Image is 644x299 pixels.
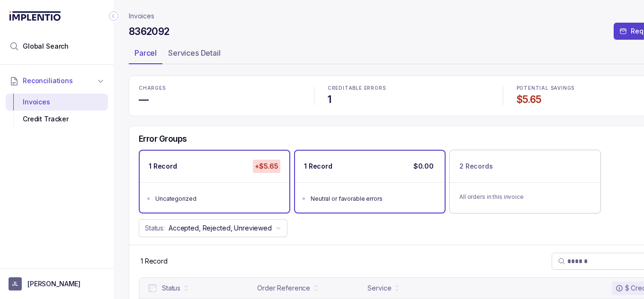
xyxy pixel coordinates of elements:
input: checkbox-checkbox [149,284,156,292]
p: [PERSON_NAME] [27,279,80,289]
p: CREDITABLE ERRORS [328,85,490,91]
span: Global Search [23,42,69,51]
p: $0.00 [411,160,436,173]
p: Accepted, Rejected, Unreviewed [169,223,272,233]
h4: 1 [328,93,490,106]
div: Invoices [13,94,100,111]
span: User initials [9,277,22,290]
div: Credit Tracker [13,111,100,128]
h4: 8362092 [129,25,170,38]
div: Status [162,283,180,293]
button: Reconciliations [6,70,108,91]
div: Neutral or favorable errors [311,194,435,204]
button: User initials[PERSON_NAME] [9,277,105,290]
p: CHARGES [139,85,301,91]
div: Reconciliations [6,92,108,130]
p: Services Detail [168,47,221,59]
span: Reconciliations [23,76,73,85]
div: Remaining page entries [141,256,168,266]
h4: — [139,93,301,106]
p: 1 Record [141,256,168,266]
p: +$5.65 [253,160,280,173]
div: Uncategorized [155,194,279,204]
button: Status:Accepted, Rejected, Unreviewed [139,219,287,237]
li: Tab Services Detail [162,45,226,64]
p: Status: [145,223,165,233]
a: Invoices [129,11,154,21]
div: Collapse Icon [108,10,119,22]
div: Service [367,283,391,293]
h5: Error Groups [139,134,187,144]
p: 2 Records [459,162,493,171]
p: Parcel [134,47,157,59]
p: All orders in this invoice [459,192,591,202]
nav: breadcrumb [129,11,154,21]
p: 1 Record [304,162,332,171]
li: Tab Parcel [129,45,162,64]
p: 1 Record [149,162,177,171]
div: Order Reference [257,283,310,293]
